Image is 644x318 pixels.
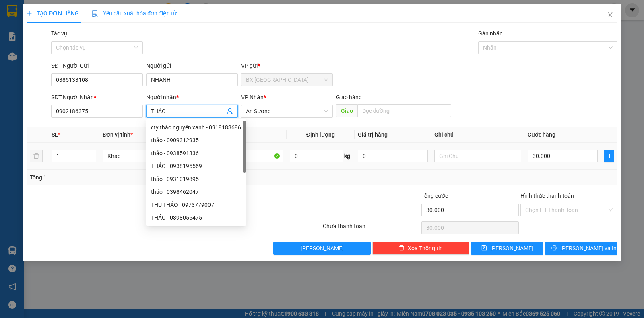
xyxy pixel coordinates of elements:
[7,7,89,26] div: BX [GEOGRAPHIC_DATA]
[227,108,233,114] span: user-add
[151,162,241,170] div: THẢO - 0938195569
[146,185,246,198] div: thảo - 0398462047
[52,131,58,138] span: SL
[146,121,246,134] div: cty thảo nguyên xanh - 0919183696
[322,222,421,236] div: Chưa thanh toán
[151,136,241,145] div: thảo - 0909312935
[27,10,79,17] span: TẠO ĐƠN HÀNG
[481,245,487,251] span: save
[30,150,43,162] button: delete
[151,149,241,158] div: thảo - 0938591336
[7,26,89,36] div: KHOA
[301,244,344,253] span: [PERSON_NAME]
[358,150,428,162] input: 0
[343,150,351,162] span: kg
[146,198,246,211] div: THU THẢO - 0973779007
[241,94,264,100] span: VP Nhận
[51,30,67,37] label: Tác vụ
[94,8,114,16] span: Nhận:
[27,10,32,16] span: plus
[607,12,613,18] span: close
[241,61,333,70] div: VP gửi
[93,54,104,62] span: CC :
[336,94,362,100] span: Giao hàng
[357,104,452,117] input: Dọc đường
[51,93,143,102] div: SĐT Người Nhận
[30,173,249,182] div: Tổng: 1
[604,150,614,162] button: plus
[146,61,238,70] div: Người gửi
[146,160,246,173] div: THẢO - 0938195569
[146,147,246,160] div: thảo - 0938591336
[151,213,241,222] div: THẢO - 0398055475
[146,93,238,102] div: Người nhận
[151,175,241,183] div: thảo - 0931019895
[146,211,246,224] div: THẢO - 0398055475
[478,30,503,37] label: Gán nhãn
[7,36,89,47] div: 0937775850
[605,153,614,159] span: plus
[146,173,246,185] div: thảo - 0931019895
[92,10,98,17] img: icon
[246,105,328,117] span: An Sương
[520,193,574,199] label: Hình thức thanh toán
[421,193,448,199] span: Tổng cước
[408,244,443,253] span: Xóa Thông tin
[103,131,133,138] span: Đơn vị tính
[306,131,335,138] span: Định lượng
[92,10,177,17] span: Yêu cầu xuất hóa đơn điện tử
[246,74,328,86] span: BX Tân Châu
[399,245,405,251] span: delete
[93,52,177,63] div: 50.000
[151,200,241,209] div: THU THẢO - 0973779007
[434,150,521,162] input: Ghi Chú
[431,127,524,143] th: Ghi chú
[51,61,143,70] div: SĐT Người Gửi
[7,8,19,16] span: Gửi:
[528,131,555,138] span: Cước hàng
[490,244,533,253] span: [PERSON_NAME]
[358,131,388,138] span: Giá trị hàng
[336,104,357,117] span: Giao
[599,4,621,27] button: Close
[551,245,557,251] span: printer
[273,242,370,255] button: [PERSON_NAME]
[151,123,241,132] div: cty thảo nguyên xanh - 0919183696
[545,242,617,255] button: printer[PERSON_NAME] và In
[94,7,176,26] div: VP [GEOGRAPHIC_DATA]
[146,134,246,147] div: thảo - 0909312935
[94,36,176,47] div: 0797530530
[94,26,176,36] div: TRUỜNG
[372,242,469,255] button: deleteXóa Thông tin
[107,150,185,162] span: Khác
[560,244,617,253] span: [PERSON_NAME] và In
[471,242,543,255] button: save[PERSON_NAME]
[151,187,241,196] div: thảo - 0398462047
